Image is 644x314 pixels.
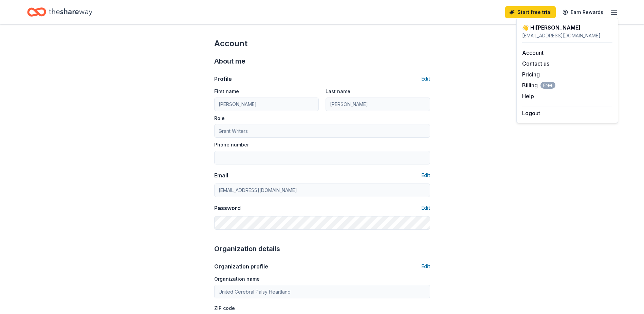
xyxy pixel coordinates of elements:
[214,56,430,67] div: About me
[214,305,235,312] label: ZIP code
[421,262,430,271] button: Edit
[522,92,534,100] button: Help
[421,75,430,83] button: Edit
[522,49,544,56] a: Account
[505,6,556,18] a: Start free trial
[522,81,555,89] button: BillingFree
[421,204,430,212] button: Edit
[214,276,260,282] label: Organization name
[214,204,241,212] div: Password
[421,171,430,179] button: Edit
[540,82,555,89] span: Free
[522,59,549,68] button: Contact us
[214,171,228,179] div: Email
[522,23,612,32] div: 👋 Hi [PERSON_NAME]
[27,4,92,20] a: Home
[522,32,612,40] div: [EMAIL_ADDRESS][DOMAIN_NAME]
[214,38,430,49] div: Account
[214,115,225,122] label: Role
[214,75,232,83] div: Profile
[214,262,268,271] div: Organization profile
[522,109,540,117] button: Logout
[214,243,430,254] div: Organization details
[558,6,607,18] a: Earn Rewards
[522,81,555,89] span: Billing
[214,141,249,148] label: Phone number
[214,88,239,95] label: First name
[326,88,350,95] label: Last name
[522,71,540,78] a: Pricing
